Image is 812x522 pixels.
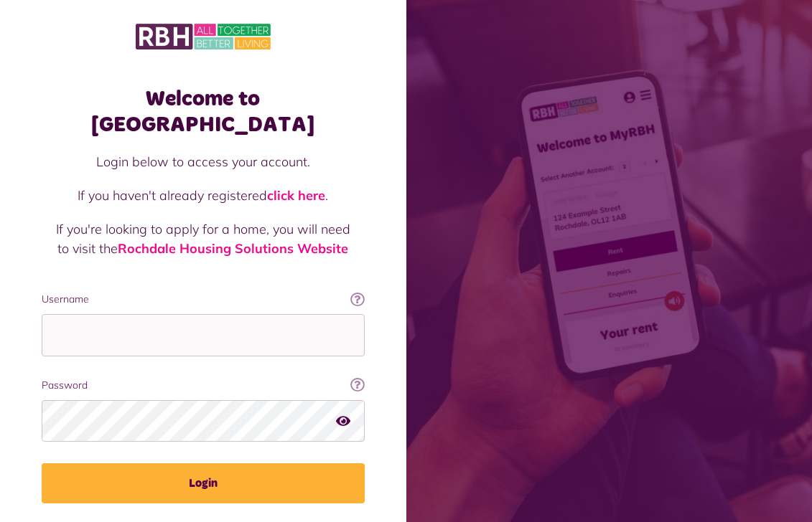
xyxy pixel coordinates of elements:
label: Password [42,378,365,393]
h1: Welcome to [GEOGRAPHIC_DATA] [42,86,365,138]
p: Login below to access your account. [56,152,350,171]
img: MyRBH [136,22,271,52]
a: Rochdale Housing Solutions Website [118,240,348,257]
a: click here [267,187,325,204]
p: If you haven't already registered . [56,186,350,205]
label: Username [42,292,365,307]
button: Login [42,463,365,503]
p: If you're looking to apply for a home, you will need to visit the [56,219,350,258]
